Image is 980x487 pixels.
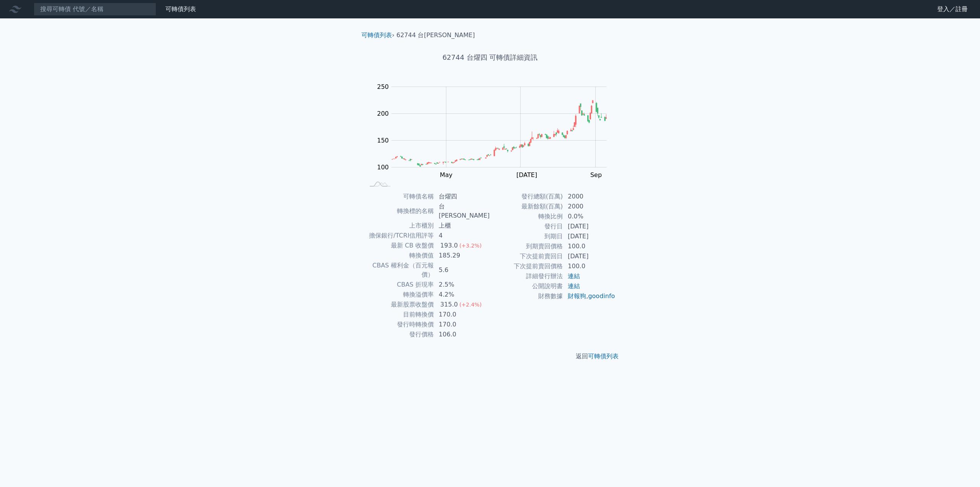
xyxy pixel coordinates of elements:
[459,243,482,249] span: (+3.2%)
[563,192,616,202] td: 2000
[563,261,616,271] td: 100.0
[434,202,490,221] td: 台[PERSON_NAME]
[377,164,389,171] tspan: 100
[490,212,563,221] td: 轉換比例
[490,231,563,241] td: 到期日
[563,212,616,221] td: 0.0%
[361,31,392,39] a: 可轉債列表
[563,221,616,231] td: [DATE]
[434,231,490,241] td: 4
[490,192,563,202] td: 發行總額(百萬)
[490,202,563,212] td: 最新餘額(百萬)
[434,310,490,320] td: 170.0
[364,231,434,241] td: 擔保銀行/TCRI信用評等
[490,241,563,251] td: 到期賣回價格
[165,5,196,13] a: 可轉債列表
[568,272,580,280] a: 連結
[490,261,563,271] td: 下次提前賣回價格
[588,353,619,360] a: 可轉債列表
[490,281,563,291] td: 公開說明書
[434,261,490,280] td: 5.6
[568,282,580,290] a: 連結
[364,192,434,202] td: 可轉債名稱
[434,251,490,261] td: 185.29
[563,251,616,261] td: [DATE]
[434,320,490,330] td: 170.0
[364,310,434,320] td: 目前轉換價
[440,171,452,179] tspan: May
[377,83,389,90] tspan: 250
[397,31,475,40] li: 62744 台[PERSON_NAME]
[931,3,974,15] a: 登入／註冊
[439,241,459,250] div: 193.0
[588,292,615,300] a: goodinfo
[490,271,563,281] td: 詳細發行辦法
[361,31,394,40] li: ›
[34,3,156,16] input: 搜尋可轉債 代號／名稱
[373,83,618,194] g: Chart
[377,110,389,117] tspan: 200
[563,241,616,251] td: 100.0
[364,202,434,221] td: 轉換標的名稱
[364,221,434,231] td: 上市櫃別
[364,300,434,310] td: 最新股票收盤價
[459,302,482,308] span: (+2.4%)
[490,291,563,301] td: 財務數據
[490,251,563,261] td: 下次提前賣回日
[364,320,434,330] td: 發行時轉換價
[563,202,616,212] td: 2000
[439,300,459,309] div: 315.0
[355,52,625,63] h1: 62744 台燿四 可轉債詳細資訊
[364,251,434,261] td: 轉換價值
[434,290,490,300] td: 4.2%
[516,171,537,179] tspan: [DATE]
[377,137,389,144] tspan: 150
[364,330,434,339] td: 發行價格
[563,291,616,301] td: ,
[590,171,602,179] tspan: Sep
[568,292,586,300] a: 財報狗
[434,192,490,202] td: 台燿四
[364,261,434,280] td: CBAS 權利金（百元報價）
[355,352,625,361] p: 返回
[490,221,563,231] td: 發行日
[434,330,490,339] td: 106.0
[364,280,434,290] td: CBAS 折現率
[434,221,490,231] td: 上櫃
[364,290,434,300] td: 轉換溢價率
[563,231,616,241] td: [DATE]
[364,241,434,251] td: 最新 CB 收盤價
[434,280,490,290] td: 2.5%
